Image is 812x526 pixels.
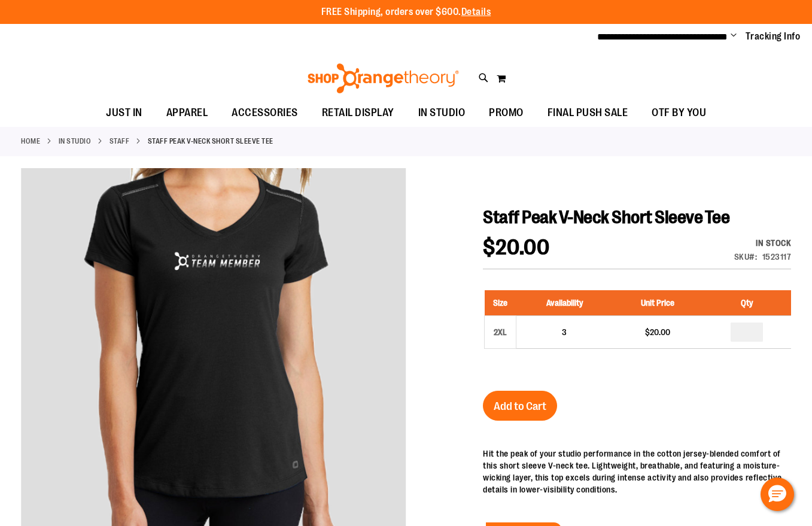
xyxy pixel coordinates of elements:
[619,326,697,338] div: $20.00
[418,99,466,126] span: IN STUDIO
[483,207,729,227] span: Staff Peak V-Neck Short Sleeve Tee
[461,7,491,17] a: Details
[94,99,154,127] a: JUST IN
[232,99,298,126] span: ACCESSORIES
[731,31,737,42] button: Account menu
[106,99,142,126] span: JUST IN
[483,448,791,495] p: Hit the peak of your studio performance in the cotton jersey-blended comfort of this short sleeve...
[59,136,92,147] a: IN STUDIO
[761,478,794,511] button: Hello, have a question? Let’s chat.
[703,290,791,316] th: Qty
[110,136,130,147] a: Staff
[734,237,792,249] div: In stock
[489,99,524,126] span: PROMO
[21,136,40,147] a: Home
[494,400,546,413] span: Add to Cart
[491,323,509,341] div: 2XL
[477,99,536,127] a: PROMO
[483,235,549,260] span: $20.00
[485,290,516,316] th: Size
[562,327,567,337] span: 3
[322,99,394,126] span: RETAIL DISPLAY
[220,99,310,127] a: ACCESSORIES
[734,237,792,249] div: Availability
[166,99,208,126] span: APPAREL
[640,99,718,127] a: OTF BY YOU
[483,391,557,421] button: Add to Cart
[148,136,273,147] strong: Staff Peak V-Neck Short Sleeve Tee
[746,30,801,43] a: Tracking Info
[734,252,758,262] strong: SKU
[652,99,706,126] span: OTF BY YOU
[516,290,613,316] th: Availability
[762,251,792,263] div: 1523117
[536,99,640,127] a: FINAL PUSH SALE
[306,63,461,93] img: Shop Orangetheory
[321,5,491,19] p: FREE Shipping, orders over $600.
[548,99,628,126] span: FINAL PUSH SALE
[406,99,478,126] a: IN STUDIO
[154,99,220,127] a: APPAREL
[310,99,406,127] a: RETAIL DISPLAY
[613,290,703,316] th: Unit Price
